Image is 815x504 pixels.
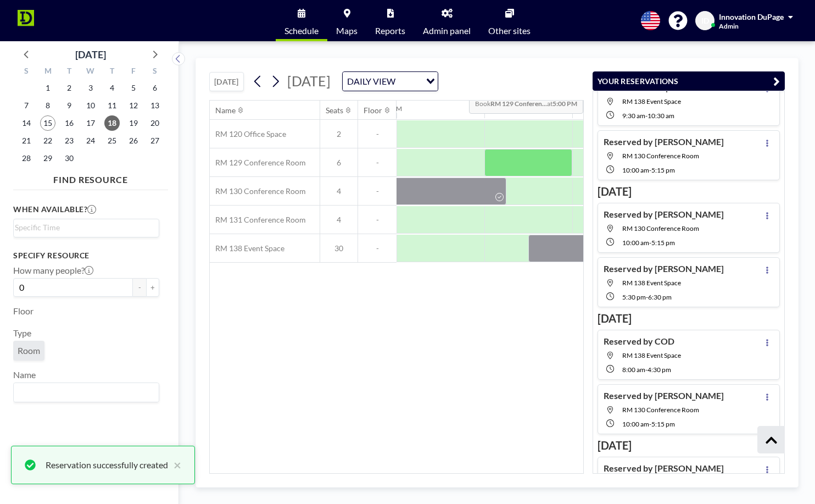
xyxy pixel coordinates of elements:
span: 2 [320,129,358,139]
span: Book at [469,92,583,114]
span: - [649,166,651,174]
span: Admin panel [423,26,471,35]
span: RM 131 Conference Room [210,215,306,225]
span: - [358,215,397,225]
h3: [DATE] [598,185,780,198]
div: F [122,65,144,79]
span: Monday, September 15, 2025 [40,115,55,131]
span: Monday, September 8, 2025 [40,98,55,113]
span: Friday, September 5, 2025 [126,80,141,96]
span: Sunday, September 7, 2025 [19,98,34,113]
span: 10:00 AM [622,239,649,247]
span: 30 [320,243,358,253]
h3: [DATE] [598,312,780,325]
button: YOUR RESERVATIONS [593,71,785,91]
span: RM 120 Office Space [210,129,286,139]
input: Search for option [399,74,420,88]
span: RM 138 Event Space [622,97,681,106]
span: 6:30 PM [648,293,672,301]
div: S [144,65,165,79]
span: DAILY VIEW [345,74,398,88]
h4: Reserved by [PERSON_NAME] [604,209,724,220]
div: Search for option [14,383,159,402]
span: - [358,243,397,253]
b: 5:00 PM [552,99,577,108]
span: Wednesday, September 3, 2025 [83,80,98,96]
button: - [133,278,146,297]
span: - [649,239,651,247]
div: Reservation successfully created [46,458,168,472]
span: 4:30 PM [647,365,671,374]
h4: Reserved by [PERSON_NAME] [604,463,724,474]
input: Search for option [15,385,153,400]
h3: [DATE] [598,439,780,452]
span: 4 [320,215,358,225]
span: Saturday, September 27, 2025 [147,133,163,148]
div: Seats [326,106,343,115]
span: 5:15 PM [651,420,675,428]
span: Saturday, September 6, 2025 [147,80,163,96]
span: Innovation DuPage [719,12,784,21]
input: Search for option [15,221,153,234]
div: M [37,65,59,79]
button: + [146,278,159,297]
h4: FIND RESOURCE [13,170,168,185]
span: - [645,112,647,120]
div: Name [215,106,236,115]
span: Schedule [284,26,319,35]
span: Reports [375,26,405,35]
span: Sunday, September 21, 2025 [19,133,34,148]
span: Maps [336,26,358,35]
span: Thursday, September 4, 2025 [104,80,120,96]
label: Floor [13,306,34,317]
div: S [16,65,37,79]
img: organization-logo [18,10,34,32]
button: [DATE] [209,72,244,91]
h4: Reserved by [PERSON_NAME] [604,390,724,401]
span: Admin [719,22,739,30]
span: 5:15 PM [651,166,675,174]
span: Friday, September 26, 2025 [126,133,141,148]
div: T [59,65,80,79]
div: W [80,65,102,79]
span: 8:00 AM [622,365,645,374]
span: - [646,293,648,301]
span: RM 130 Conference Room [210,186,306,196]
div: [DATE] [75,47,106,62]
span: RM 138 Event Space [622,279,681,287]
label: How many people? [13,265,93,276]
span: - [358,158,397,168]
span: Thursday, September 25, 2025 [104,133,120,148]
h4: Reserved by [PERSON_NAME] [604,136,724,147]
h4: Reserved by COD [604,336,674,347]
span: 6 [320,158,358,168]
span: Tuesday, September 30, 2025 [62,151,77,166]
b: RM 129 Conferen... [490,99,547,108]
span: Monday, September 29, 2025 [40,151,55,166]
h4: Reserved by [PERSON_NAME] [604,263,724,274]
span: 10:00 AM [622,420,649,428]
span: Saturday, September 20, 2025 [147,115,163,131]
span: - [645,365,647,374]
span: Tuesday, September 2, 2025 [62,80,77,96]
span: RM 130 Conference Room [622,224,699,232]
span: Tuesday, September 16, 2025 [62,115,77,131]
span: RM 130 Conference Room [622,152,699,160]
span: Room [18,345,40,356]
span: 10:00 AM [622,166,649,174]
h3: Specify resource [13,251,159,261]
span: Monday, September 1, 2025 [40,80,55,96]
span: RM 138 Event Space [210,243,284,253]
div: Floor [364,106,382,115]
span: Tuesday, September 23, 2025 [62,133,77,148]
span: 4 [320,186,358,196]
span: Thursday, September 18, 2025 [104,115,120,131]
button: close [168,458,181,472]
span: Monday, September 22, 2025 [40,133,55,148]
span: RM 130 Conference Room [622,406,699,414]
div: Search for option [343,72,438,91]
span: 5:30 PM [622,293,646,301]
span: ID [701,16,709,26]
span: Friday, September 12, 2025 [126,98,141,113]
span: - [649,420,651,428]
